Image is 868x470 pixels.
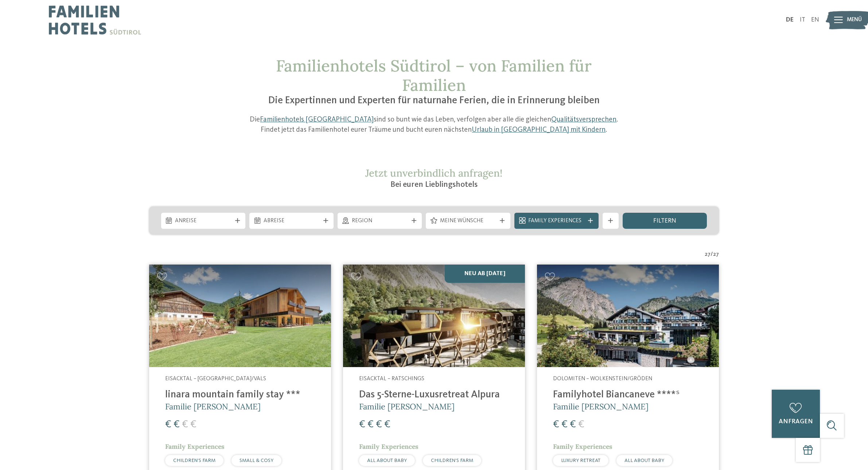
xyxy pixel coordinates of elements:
[440,217,496,225] span: Meine Wünsche
[561,458,600,463] span: LUXURY RETREAT
[772,390,820,438] a: anfragen
[149,265,331,367] img: Familienhotels gesucht? Hier findet ihr die besten!
[365,166,502,180] span: Jetzt unverbindlich anfragen!
[811,17,819,23] a: EN
[165,389,315,401] h4: linara mountain family stay ***
[359,376,424,382] span: Eisacktal – Ratschings
[165,376,266,382] span: Eisacktal – [GEOGRAPHIC_DATA]/Vals
[553,376,652,382] span: Dolomiten – Wolkenstein/Gröden
[165,401,261,412] span: Familie [PERSON_NAME]
[847,16,862,24] span: Menü
[165,442,225,451] span: Family Experiences
[779,419,813,425] span: anfragen
[711,251,713,259] span: /
[264,217,320,225] span: Abreise
[384,419,390,430] span: €
[553,442,612,451] span: Family Experiences
[190,419,196,430] span: €
[528,217,584,225] span: Family Experiences
[537,265,719,367] img: Familienhotels gesucht? Hier findet ihr die besten!
[268,96,600,106] span: Die Expertinnen und Experten für naturnahe Ferien, die in Erinnerung bleiben
[260,116,374,123] a: Familienhotels [GEOGRAPHIC_DATA]
[800,17,805,23] a: IT
[165,419,171,430] span: €
[553,401,649,412] span: Familie [PERSON_NAME]
[570,419,576,430] span: €
[624,458,664,463] span: ALL ABOUT BABY
[173,458,215,463] span: CHILDREN’S FARM
[786,17,794,23] a: DE
[390,181,478,189] span: Bei euren Lieblingshotels
[553,389,703,401] h4: Familyhotel Biancaneve ****ˢ
[561,419,568,430] span: €
[240,458,273,463] span: SMALL & COSY
[705,251,711,259] span: 27
[367,458,407,463] span: ALL ABOUT BABY
[472,126,606,134] a: Urlaub in [GEOGRAPHIC_DATA] mit Kindern
[431,458,473,463] span: CHILDREN’S FARM
[276,55,592,95] span: Familienhotels Südtirol – von Familien für Familien
[352,217,408,225] span: Region
[182,419,188,430] span: €
[175,217,231,225] span: Anreise
[359,419,365,430] span: €
[653,218,676,224] span: filtern
[343,265,525,367] img: Familienhotels gesucht? Hier findet ihr die besten!
[551,116,616,123] a: Qualitätsversprechen
[713,251,719,259] span: 27
[359,442,419,451] span: Family Experiences
[367,419,374,430] span: €
[578,419,584,430] span: €
[244,115,625,135] p: Die sind so bunt wie das Leben, verfolgen aber alle die gleichen . Findet jetzt das Familienhotel...
[359,401,455,412] span: Familie [PERSON_NAME]
[359,389,509,401] h4: Das 5-Sterne-Luxusretreat Alpura
[376,419,382,430] span: €
[553,419,559,430] span: €
[174,419,180,430] span: €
